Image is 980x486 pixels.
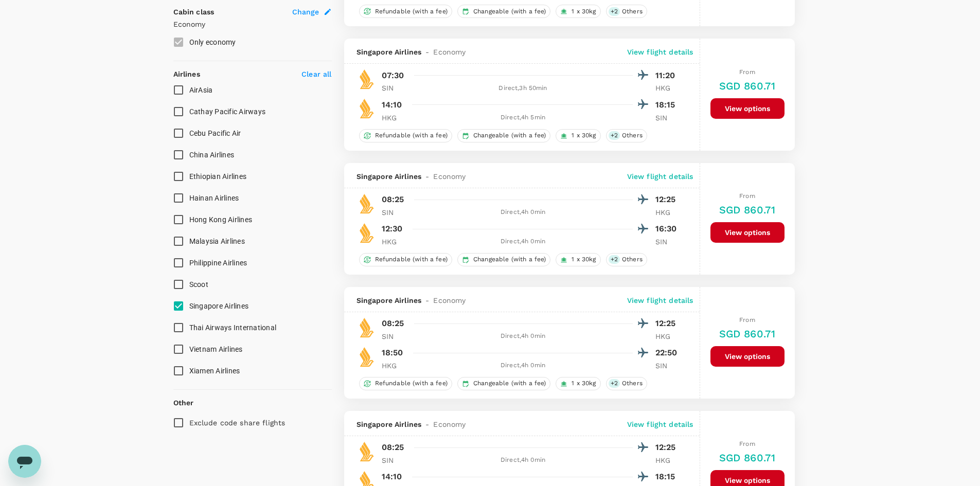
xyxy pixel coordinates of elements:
div: +2Others [606,5,647,18]
p: 12:30 [382,223,403,235]
span: Cebu Pacific Air [189,129,241,137]
span: Hainan Airlines [189,194,239,202]
img: SQ [357,193,377,214]
span: Thai Airways International [189,323,277,332]
p: SIN [382,455,407,465]
p: SIN [382,331,407,341]
div: 1 x 30kg [556,253,600,266]
p: 22:50 [655,347,681,359]
span: Ethiopian Airlines [189,172,247,181]
span: 1 x 30kg [567,131,600,140]
span: Refundable (with a fee) [371,379,452,388]
div: Direct , 4h 0min [414,331,633,341]
span: Singapore Airlines [357,47,422,57]
p: Exclude code share flights [189,418,286,428]
span: + 2 [609,7,620,16]
p: HKG [655,83,681,93]
div: Changeable (with a fee) [457,377,550,390]
div: Changeable (with a fee) [457,253,550,266]
p: 08:25 [382,317,404,330]
span: Cathay Pacific Airways [189,107,266,116]
span: China Airlines [189,151,235,159]
span: Refundable (with a fee) [371,7,452,16]
p: 12:25 [655,441,681,454]
span: Vietnam Airlines [189,345,243,353]
p: 12:25 [655,193,681,206]
span: - [421,419,433,429]
span: - [421,295,433,305]
span: Philippine Airlines [189,259,247,267]
span: Others [618,379,647,388]
div: 1 x 30kg [556,377,600,390]
div: +2Others [606,377,647,390]
span: 1 x 30kg [567,255,600,264]
span: - [421,171,433,182]
span: Others [618,131,647,140]
div: Changeable (with a fee) [457,5,550,18]
span: Changeable (with a fee) [469,131,550,140]
span: Economy [433,171,466,182]
span: Malaysia Airlines [189,237,245,245]
p: SIN [655,113,681,123]
h6: SGD 860.71 [719,326,776,342]
div: Refundable (with a fee) [359,253,452,266]
span: Refundable (with a fee) [371,131,452,140]
p: SIN [655,361,681,371]
p: 07:30 [382,69,404,82]
p: View flight details [627,47,693,57]
div: +2Others [606,129,647,142]
p: HKG [382,113,407,123]
span: Only economy [189,38,236,46]
span: Changeable (with a fee) [469,255,550,264]
p: SIN [382,83,407,93]
img: SQ [357,441,377,462]
div: +2Others [606,253,647,266]
h6: SGD 860.71 [719,202,776,218]
p: View flight details [627,295,693,305]
span: Others [618,7,647,16]
div: Direct , 4h 0min [414,207,633,218]
span: 1 x 30kg [567,7,600,16]
p: 18:15 [655,471,681,483]
p: 12:25 [655,317,681,330]
span: + 2 [609,379,620,388]
div: Refundable (with a fee) [359,5,452,18]
div: Refundable (with a fee) [359,377,452,390]
span: Scoot [189,280,208,289]
span: Economy [433,295,466,305]
div: Direct , 3h 50min [414,83,633,94]
p: SIN [382,207,407,218]
div: 1 x 30kg [556,129,600,142]
p: Clear all [301,69,331,79]
span: Refundable (with a fee) [371,255,452,264]
p: HKG [655,331,681,341]
span: Others [618,255,647,264]
span: + 2 [609,131,620,140]
div: 1 x 30kg [556,5,600,18]
img: SQ [357,347,377,367]
span: Singapore Airlines [357,171,422,182]
span: From [739,440,755,447]
strong: Airlines [173,70,200,78]
span: Economy [433,419,466,429]
h6: SGD 860.71 [719,78,776,94]
p: 18:50 [382,347,403,359]
img: SQ [357,69,377,89]
h6: SGD 860.71 [719,449,776,466]
p: 14:10 [382,99,402,111]
p: 14:10 [382,471,402,483]
span: From [739,68,755,76]
button: View options [710,222,785,243]
span: + 2 [609,255,620,264]
div: Direct , 4h 5min [414,113,633,123]
p: 18:15 [655,99,681,111]
iframe: Button to launch messaging window [8,445,41,478]
span: Singapore Airlines [189,302,249,310]
p: Economy [173,19,332,29]
button: View options [710,346,785,367]
span: From [739,316,755,323]
span: Xiamen Airlines [189,367,240,375]
span: Changeable (with a fee) [469,7,550,16]
div: Changeable (with a fee) [457,129,550,142]
p: SIN [655,237,681,247]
